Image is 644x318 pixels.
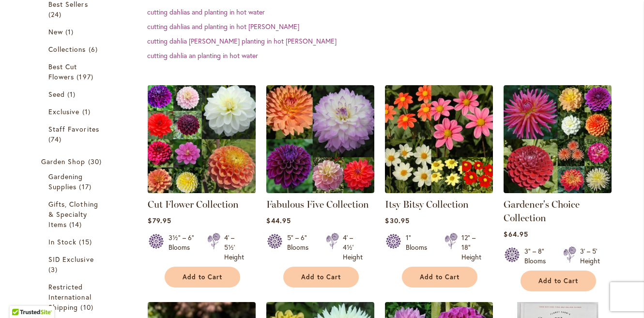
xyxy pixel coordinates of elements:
span: Add to Cart [538,277,578,285]
img: Gardener's Choice Collection [504,85,612,193]
div: 12" – 18" Height [461,233,481,262]
span: Best Cut Flowers [48,62,77,81]
a: CUT FLOWER COLLECTION [148,186,256,195]
img: Fabulous Five Collection [266,85,374,193]
span: $44.95 [266,216,291,225]
a: Restricted International Shipping [48,282,101,312]
a: Gardener's Choice Collection [504,186,612,195]
span: Add to Cart [301,273,341,281]
a: Itsy Bitsy Collection [385,186,493,195]
span: $30.95 [385,216,409,225]
span: New [48,27,63,36]
span: 6 [89,44,100,54]
span: 15 [79,237,94,247]
span: 10 [80,302,95,312]
a: Fabulous Five Collection [266,186,374,195]
span: Gifts, Clothing & Specialty Items [48,199,98,229]
a: Gardening Supplies [48,171,101,192]
div: 1" Blooms [406,233,433,262]
div: 5" – 6" Blooms [287,233,314,262]
a: Exclusive [48,106,101,117]
a: Gardener's Choice Collection [504,198,580,224]
span: 24 [48,9,64,19]
a: cutting dahlias and planting in hot water [147,7,265,16]
span: Restricted International Shipping [48,282,92,312]
span: Add to Cart [183,273,222,281]
a: Gifts, Clothing &amp; Specialty Items [48,199,101,229]
img: Itsy Bitsy Collection [385,85,493,193]
a: Best Cut Flowers [48,61,101,82]
a: Garden Shop [41,156,108,167]
span: 14 [69,219,84,229]
a: SID Exclusive [48,254,101,274]
span: Seed [48,90,65,99]
span: $64.95 [504,229,528,239]
span: Gardening Supplies [48,172,83,191]
span: Garden Shop [41,157,86,166]
span: 3 [48,264,60,274]
a: Itsy Bitsy Collection [385,198,469,210]
span: 17 [79,182,93,192]
span: SID Exclusive [48,255,94,264]
div: 3" – 8" Blooms [524,246,552,266]
span: 74 [48,134,64,144]
button: Add to Cart [165,267,240,288]
a: Collections [48,44,101,54]
iframe: Launch Accessibility Center [7,284,34,311]
span: 197 [77,72,95,82]
span: $79.95 [148,216,171,225]
span: Collections [48,45,86,54]
span: Exclusive [48,107,79,116]
a: Cut Flower Collection [148,198,239,210]
img: CUT FLOWER COLLECTION [145,82,259,196]
a: Fabulous Five Collection [266,198,369,210]
div: 4' – 4½' Height [343,233,363,262]
span: 1 [65,27,76,37]
div: 4' – 5½' Height [224,233,244,262]
span: 1 [67,89,78,99]
span: Staff Favorites [48,124,99,134]
button: Add to Cart [283,267,359,288]
span: In Stock [48,237,77,246]
a: Staff Favorites [48,124,101,144]
span: 30 [88,156,104,167]
a: cutting dahlia [PERSON_NAME] planting in hot [PERSON_NAME] [147,36,337,45]
span: Add to Cart [420,273,460,281]
a: In Stock [48,237,101,247]
a: cutting dahlia an planting in hot water [147,51,258,60]
div: 3' – 5' Height [580,246,600,266]
span: 1 [82,106,93,117]
a: cutting dahlias and planting in hot [PERSON_NAME] [147,22,299,31]
button: Add to Cart [521,271,596,291]
div: 3½" – 6" Blooms [169,233,196,262]
a: Seed [48,89,101,99]
a: New [48,27,101,37]
button: Add to Cart [402,267,477,288]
